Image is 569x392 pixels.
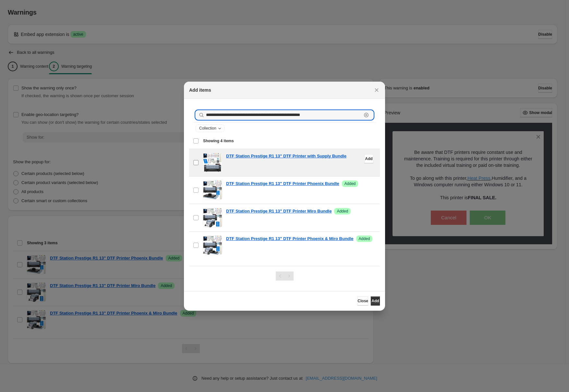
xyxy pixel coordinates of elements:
button: Add [364,154,373,163]
span: Add [365,156,372,161]
span: Close [357,298,368,304]
span: Add [371,298,379,304]
button: Close [357,296,368,306]
button: Collection [196,125,224,132]
button: Add [371,296,380,306]
a: DTF Station Prestige R1 13" DTF Printer Miro Bundle [226,208,332,214]
img: DTF Station Prestige R1 13" DTF Printer Miro Bundle [203,208,222,227]
span: Added [345,181,356,186]
span: Added [359,236,370,241]
img: DTF Station Prestige R1 13" DTF Printer Phoenix Bundle [203,180,222,200]
span: Added [337,209,348,214]
span: Collection [199,126,216,131]
button: Close [372,86,381,95]
img: DTF Station Prestige R1 13" DTF Printer Phoenix & Miro Bundle [203,236,222,255]
a: DTF Station Prestige R1 13" DTF Printer with Supply Bundle [226,153,346,159]
span: Showing 4 items [203,138,234,144]
a: DTF Station Prestige R1 13" DTF Printer Phoenix Bundle [226,180,339,187]
img: DTF Station Prestige R1 13" DTF Printer with Supply Bundle [203,153,222,172]
a: DTF Station Prestige R1 13" DTF Printer Phoenix & Miro Bundle [226,236,354,242]
h2: Add items [189,87,211,93]
button: Clear [363,112,369,118]
nav: Pagination [276,271,294,281]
